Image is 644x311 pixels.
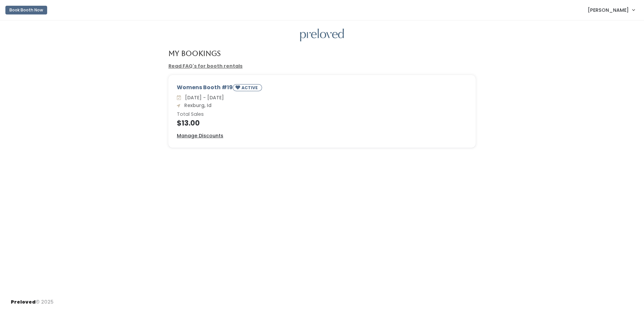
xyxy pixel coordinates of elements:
span: [DATE] - [DATE] [182,94,224,101]
h4: My Bookings [168,49,221,57]
img: preloved logo [300,29,344,42]
small: ACTIVE [241,85,259,91]
u: Manage Discounts [177,132,223,139]
h6: Total Sales [177,112,467,117]
span: [PERSON_NAME] [588,6,629,14]
span: Rexburg, Id [182,102,212,109]
div: Womens Booth #19 [177,83,467,94]
a: Book Booth Now [5,3,47,18]
a: Read FAQ's for booth rentals [168,63,243,69]
span: Preloved [11,299,36,305]
div: © 2025 [11,293,54,306]
a: Manage Discounts [177,132,223,139]
button: Book Booth Now [5,6,47,14]
h4: $13.00 [177,119,467,127]
a: [PERSON_NAME] [581,3,641,17]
